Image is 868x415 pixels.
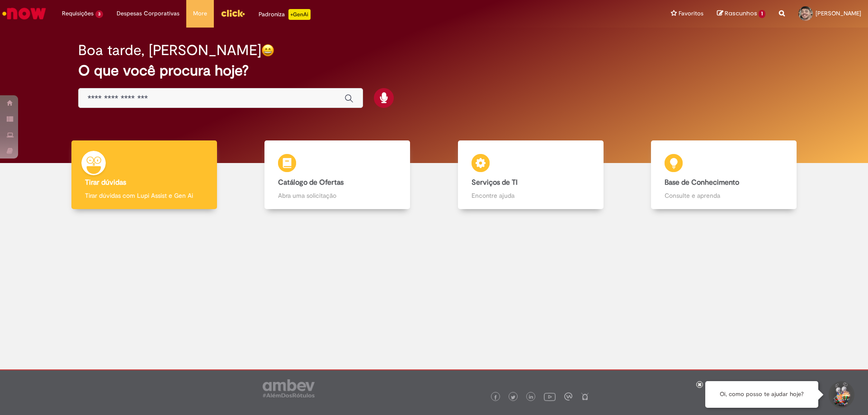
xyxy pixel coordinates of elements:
img: ServiceNow [1,5,47,23]
a: Base de Conhecimento Consulte e aprenda [627,140,821,210]
span: 3 [95,10,103,18]
span: Requisições [62,9,94,18]
img: logo_footer_twitter.png [511,395,515,400]
b: Tirar dúvidas [85,178,126,187]
img: logo_footer_ambev_rotulo_gray.png [263,379,315,397]
div: Oi, como posso te ajudar hoje? [705,381,818,408]
b: Catálogo de Ofertas [278,178,344,187]
span: [PERSON_NAME] [816,9,861,17]
a: Catálogo de Ofertas Abra uma solicitação [241,140,434,210]
img: logo_footer_workplace.png [564,392,572,401]
span: Despesas Corporativas [117,9,179,18]
img: logo_footer_youtube.png [544,391,556,402]
img: happy-face.png [261,44,274,57]
img: logo_footer_linkedin.png [529,395,533,400]
b: Base de Conhecimento [665,178,739,187]
a: Tirar dúvidas Tirar dúvidas com Lupi Assist e Gen Ai [47,140,241,210]
span: Rascunhos [725,9,757,18]
span: 1 [759,10,765,18]
img: logo_footer_facebook.png [493,395,498,400]
a: Rascunhos [717,9,765,18]
p: Tirar dúvidas com Lupi Assist e Gen Ai [85,191,203,200]
h2: Boa tarde, [PERSON_NAME] [78,42,261,58]
h2: O que você procura hoje? [78,63,790,79]
img: click_logo_yellow_360x200.png [221,6,245,20]
p: Consulte e aprenda [665,191,783,200]
p: Encontre ajuda [472,191,590,200]
a: Serviços de TI Encontre ajuda [434,140,627,210]
span: More [193,9,207,18]
div: Padroniza [259,9,311,20]
button: Iniciar Conversa de Suporte [827,381,854,408]
p: Abra uma solicitação [278,191,396,200]
b: Serviços de TI [472,178,518,187]
span: Favoritos [679,9,703,18]
p: +GenAi [288,9,311,20]
img: logo_footer_naosei.png [581,392,589,401]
